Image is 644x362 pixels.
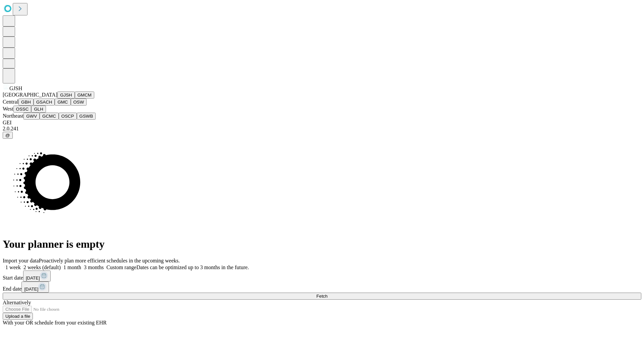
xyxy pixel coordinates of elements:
[3,132,13,139] button: @
[3,238,641,250] h1: Your planner is empty
[57,92,75,99] button: GJSH
[3,270,641,282] div: Start date
[3,92,57,98] span: [GEOGRAPHIC_DATA]
[31,106,46,113] button: GLH
[63,264,81,270] span: 1 month
[3,120,641,126] div: GEI
[3,113,23,119] span: Northeast
[9,85,22,91] span: GJSH
[24,287,38,292] span: [DATE]
[3,300,31,305] span: Alternatively
[3,99,18,105] span: Central
[5,133,10,138] span: @
[55,99,70,106] button: GMC
[3,320,107,325] span: With your OR schedule from your existing EHR
[3,313,33,320] button: Upload a file
[3,106,13,112] span: West
[77,113,96,120] button: GSWB
[18,99,34,106] button: GBH
[21,282,49,293] button: [DATE]
[316,294,327,299] span: Fetch
[137,264,249,270] span: Dates can be optimized up to 3 months in the future.
[23,270,51,282] button: [DATE]
[34,99,55,106] button: GSACH
[23,264,61,270] span: 2 weeks (default)
[3,293,641,300] button: Fetch
[106,264,136,270] span: Custom range
[23,113,40,120] button: GWV
[71,99,87,106] button: OSW
[84,264,104,270] span: 3 months
[40,113,59,120] button: GCMC
[3,258,39,263] span: Import your data
[3,126,641,132] div: 2.0.241
[13,106,32,113] button: OSSC
[5,264,21,270] span: 1 week
[26,276,40,281] span: [DATE]
[39,258,180,263] span: Proactively plan more efficient schedules in the upcoming weeks.
[59,113,77,120] button: OSCP
[75,92,94,99] button: GMCM
[3,282,641,293] div: End date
